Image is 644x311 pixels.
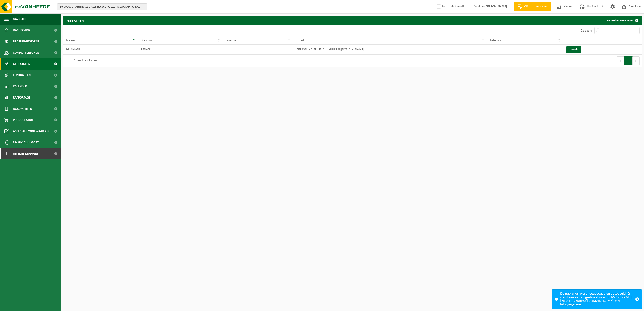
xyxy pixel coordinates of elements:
span: Navigatie [13,13,27,25]
span: I [4,148,9,159]
span: Documenten [13,103,32,114]
td: [PERSON_NAME][EMAIL_ADDRESS][DOMAIN_NAME] [292,45,486,55]
span: Naam [66,39,75,42]
a: Gebruiker toevoegen [604,16,641,25]
strong: [PERSON_NAME] [485,5,507,8]
span: Offerte aanvragen [523,4,549,9]
span: Contracten [13,70,31,81]
span: Rapportage [13,92,30,103]
td: HUISMANS [63,45,137,55]
a: Details [566,46,581,53]
span: Gebruikers [13,58,30,70]
span: Interne modules [13,148,38,159]
label: Zoeken: [581,29,592,33]
span: Financial History [13,137,39,148]
span: Acceptatievoorwaarden [13,126,49,137]
div: 1 tot 1 van 1 resultaten [65,57,97,65]
div: De gebruiker werd toegevoegd en gekoppeld. Er werd een e-mail gestuurd naar [PERSON_NAME][EMAIL_A... [560,290,633,309]
button: 1 [624,56,633,65]
td: RENATE [137,45,223,55]
span: Voornaam [141,39,156,42]
span: Telefoon [490,39,502,42]
label: Interne informatie [436,3,465,10]
button: 10-993035 - ARTIFICIAL GRASS RECYCLING B.V. - [GEOGRAPHIC_DATA] [57,3,147,10]
button: Previous [617,56,624,65]
span: Kalender [13,81,27,92]
span: Bedrijfsgegevens [13,36,39,47]
span: Functie [226,39,236,42]
span: 10-993035 - ARTIFICIAL GRASS RECYCLING B.V. - [GEOGRAPHIC_DATA] [60,4,141,10]
span: Dashboard [13,25,30,36]
span: Contactpersonen [13,47,39,58]
h2: Gebruikers [63,16,88,25]
span: Email [296,39,304,42]
button: Next [633,56,640,65]
span: Product Shop [13,114,33,126]
a: Offerte aanvragen [514,2,551,11]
